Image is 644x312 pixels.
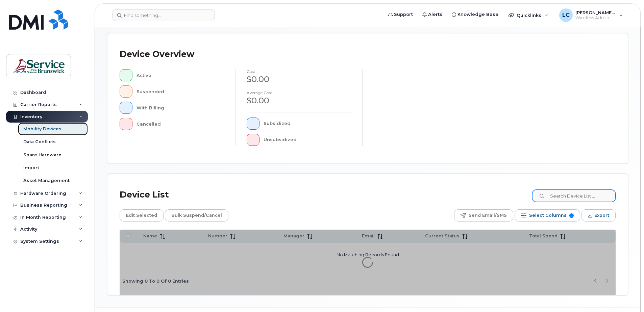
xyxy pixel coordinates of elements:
[247,74,351,85] div: $0.00
[569,213,574,218] span: 7
[529,210,567,220] span: Select Columns
[137,118,225,130] div: Cancelled
[562,11,570,19] span: LC
[120,46,194,63] div: Device Overview
[447,8,503,21] a: Knowledge Base
[120,209,164,222] button: Edit Selected
[383,8,418,21] a: Support
[247,95,351,106] div: $0.00
[247,69,351,74] h4: cost
[457,11,498,18] span: Knowledge Base
[504,8,553,22] div: Quicklinks
[264,134,352,146] div: Unsubsidized
[517,12,541,18] span: Quicklinks
[469,210,507,220] span: Send Email/SMS
[394,11,413,18] span: Support
[165,209,228,222] button: Bulk Suspend/Cancel
[532,190,616,202] input: Search Device List ...
[575,15,616,21] span: Wireless Admin
[428,11,442,18] span: Alerts
[247,90,351,95] h4: Average cost
[120,186,169,204] div: Device List
[594,210,609,220] span: Export
[137,85,225,98] div: Suspended
[171,210,222,220] span: Bulk Suspend/Cancel
[137,102,225,114] div: With Billing
[418,8,447,21] a: Alerts
[113,9,215,21] input: Find something...
[454,209,513,222] button: Send Email/SMS
[575,10,616,15] span: [PERSON_NAME] (EECD/EDPE)
[515,209,580,222] button: Select Columns 7
[137,69,225,81] div: Active
[581,209,616,222] button: Export
[264,118,352,130] div: Subsidized
[126,210,157,220] span: Edit Selected
[554,8,628,22] div: Lenentine, Carrie (EECD/EDPE)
